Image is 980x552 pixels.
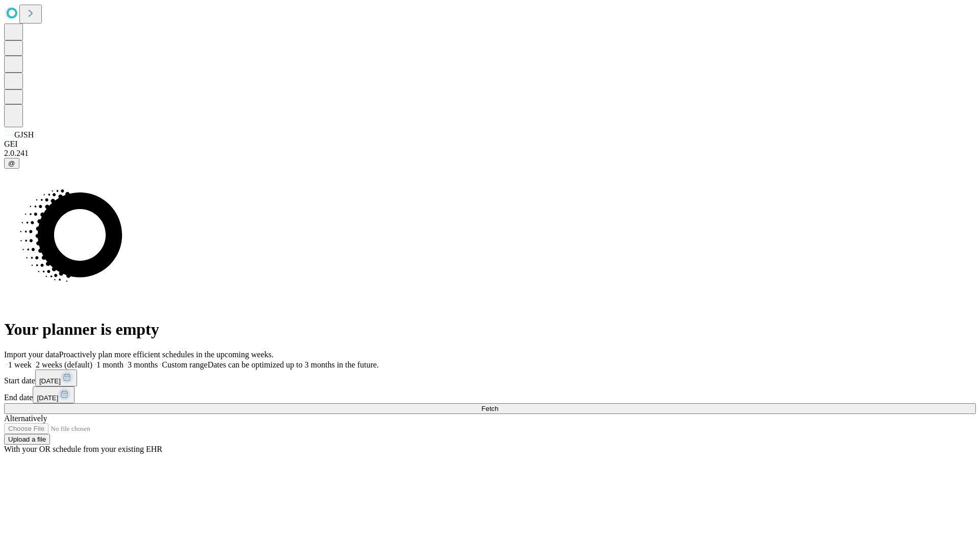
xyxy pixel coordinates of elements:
span: 1 week [8,360,32,369]
button: @ [4,158,19,169]
span: With your OR schedule from your existing EHR [4,445,162,453]
div: Start date [4,370,976,386]
span: @ [8,159,15,167]
span: GJSH [14,130,34,139]
button: Fetch [4,403,976,414]
span: Dates can be optimized up to 3 months in the future. [208,360,379,369]
div: GEI [4,140,976,149]
span: 3 months [128,360,158,369]
span: Alternatively [4,414,47,423]
button: [DATE] [35,370,77,386]
span: [DATE] [37,394,58,402]
span: [DATE] [39,377,61,385]
div: 2.0.241 [4,149,976,158]
h1: Your planner is empty [4,320,976,339]
button: Upload a file [4,434,50,445]
button: [DATE] [33,386,75,403]
span: 2 weeks (default) [36,360,92,369]
span: 1 month [96,360,124,369]
span: Import your data [4,350,59,359]
span: Proactively plan more efficient schedules in the upcoming weeks. [59,350,274,359]
span: Custom range [162,360,207,369]
span: Fetch [481,405,498,412]
div: End date [4,386,976,403]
